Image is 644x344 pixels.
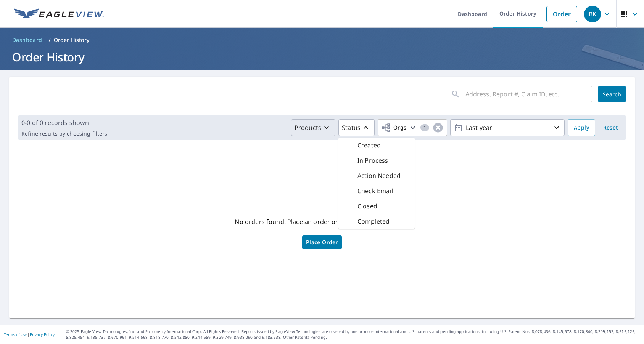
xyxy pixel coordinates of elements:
[381,123,407,133] span: Orgs
[357,217,390,226] p: Completed
[546,6,577,22] a: Order
[342,123,361,132] p: Status
[66,329,640,340] p: © 2025 Eagle View Technologies, Inc. and Pictometry International Corp. All Rights Reserved. Repo...
[338,168,415,183] div: Action Needed
[357,156,388,165] p: In Process
[463,121,552,134] p: Last year
[465,83,592,105] input: Address, Report #, Claim ID, etc.
[9,34,45,46] a: Dashboard
[338,198,415,214] div: Closed
[9,49,635,65] h1: Order History
[357,141,381,150] p: Created
[295,123,321,132] p: Products
[338,214,415,229] div: Completed
[584,6,601,22] div: BK
[306,240,338,244] span: Place Order
[30,332,55,337] a: Privacy Policy
[378,119,447,136] button: Orgs1
[235,216,409,228] p: No orders found. Place an order or adjust the filters above.
[9,34,635,46] nav: breadcrumb
[357,186,393,195] p: Check Email
[4,332,27,337] a: Terms of Use
[568,119,595,136] button: Apply
[338,153,415,168] div: In Process
[291,119,335,136] button: Products
[601,123,620,133] span: Reset
[574,123,589,133] span: Apply
[338,119,375,136] button: Status
[450,119,565,136] button: Last year
[48,35,51,45] li: /
[338,183,415,198] div: Check Email
[338,138,415,153] div: Created
[21,130,107,137] p: Refine results by choosing filters
[420,125,429,130] span: 1
[357,171,401,180] p: Action Needed
[598,86,626,102] button: Search
[12,36,42,44] span: Dashboard
[598,119,623,136] button: Reset
[604,91,620,98] span: Search
[14,8,104,20] img: EV Logo
[4,332,55,337] p: |
[357,202,377,211] p: Closed
[54,36,90,44] p: Order History
[21,118,107,127] p: 0-0 of 0 records shown
[302,235,342,249] a: Place Order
